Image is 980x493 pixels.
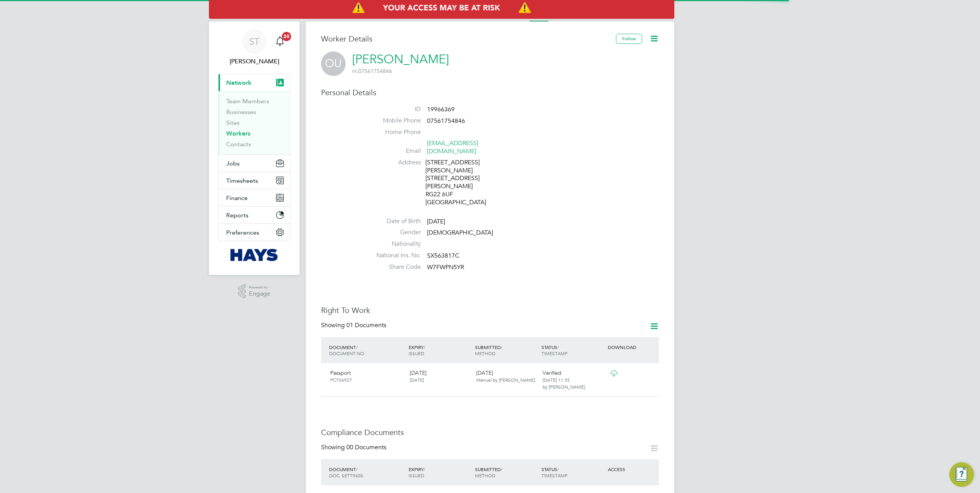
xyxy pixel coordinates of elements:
[367,147,421,155] label: Email
[249,291,270,297] span: Engage
[218,57,290,66] span: Samreet Thandi
[226,194,248,202] span: Finance
[540,462,606,482] div: STATUS
[616,34,642,44] button: Follow
[409,350,424,356] span: ISSUED
[352,68,392,74] span: 07561754846
[606,462,659,476] div: ACCESS
[209,22,300,275] nav: Main navigation
[238,284,271,299] a: Powered byEngage
[427,106,455,113] span: 19966369
[606,340,659,354] div: DOWNLOAD
[226,229,259,236] span: Preferences
[352,52,449,67] a: [PERSON_NAME]
[346,321,386,329] span: 01 Documents
[367,105,421,113] label: ID
[352,68,358,74] span: m:
[367,217,421,225] label: Date of Birth
[226,130,250,137] a: Workers
[543,369,561,376] span: Verified
[219,172,290,189] button: Timesheets
[321,88,659,98] h3: Personal Details
[407,366,473,386] div: [DATE]
[327,462,407,482] div: DOCUMENT
[226,177,258,184] span: Timesheets
[321,34,616,44] h3: Worker Details
[230,249,278,261] img: hays-logo-retina.png
[282,32,291,41] span: 20
[367,263,421,271] label: Share Code
[321,321,388,329] div: Showing
[219,189,290,206] button: Finance
[327,366,407,386] div: Passport
[541,472,568,478] span: TIMESTAMP
[226,108,256,116] a: Businesses
[427,218,445,225] span: [DATE]
[219,91,290,154] div: Network
[219,207,290,223] button: Reports
[356,344,358,350] span: /
[321,427,659,437] h3: Compliance Documents
[226,79,252,86] span: Network
[409,472,424,478] span: ISSUED
[475,350,495,356] span: METHOD
[367,128,421,136] label: Home Phone
[367,117,421,125] label: Mobile Phone
[226,141,251,148] a: Contacts
[321,51,346,76] span: OU
[367,228,421,237] label: Gender
[473,462,540,482] div: SUBMITTED
[424,344,425,350] span: /
[540,340,606,360] div: STATUS
[218,29,290,66] a: ST[PERSON_NAME]
[424,466,425,472] span: /
[321,443,388,452] div: Showing
[327,340,407,360] div: DOCUMENT
[473,340,540,360] div: SUBMITTED
[226,212,248,219] span: Reports
[226,160,240,167] span: Jobs
[226,98,269,105] a: Team Members
[501,466,502,472] span: /
[218,249,290,261] a: Go to home page
[219,224,290,241] button: Preferences
[541,350,568,356] span: TIMESTAMP
[367,240,421,248] label: Nationality
[427,229,493,237] span: [DEMOGRAPHIC_DATA]
[321,305,659,315] h3: Right To Work
[410,377,424,383] span: [DATE]
[557,466,559,472] span: /
[543,377,570,383] span: [DATE] 11:35
[329,350,365,356] span: DOCUMENT NO.
[249,284,270,291] span: Powered by
[427,252,459,260] span: SX563817C
[346,443,386,451] span: 00 Documents
[356,466,358,472] span: /
[219,155,290,172] button: Jobs
[407,462,473,482] div: EXPIRY
[330,377,352,383] span: PC706927
[427,139,478,155] a: [EMAIL_ADDRESS][DOMAIN_NAME]
[329,472,363,478] span: DOC. SETTINGS
[407,340,473,360] div: EXPIRY
[557,344,559,350] span: /
[543,384,586,390] span: by [PERSON_NAME].
[272,29,288,54] a: 20
[249,36,260,46] span: ST
[473,366,540,386] div: [DATE]
[425,159,498,207] div: [STREET_ADDRESS][PERSON_NAME] [STREET_ADDRESS][PERSON_NAME] RG22 6UF [GEOGRAPHIC_DATA]
[476,377,536,383] span: Manual by [PERSON_NAME].
[949,462,974,487] button: Engage Resource Center
[427,117,465,125] span: 07561754846
[501,344,502,350] span: /
[226,119,240,126] a: Sites
[475,472,495,478] span: METHOD
[367,251,421,260] label: National Ins. No.
[367,159,421,167] label: Address
[427,263,464,271] span: W7FWPN5YR
[219,74,290,91] button: Network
